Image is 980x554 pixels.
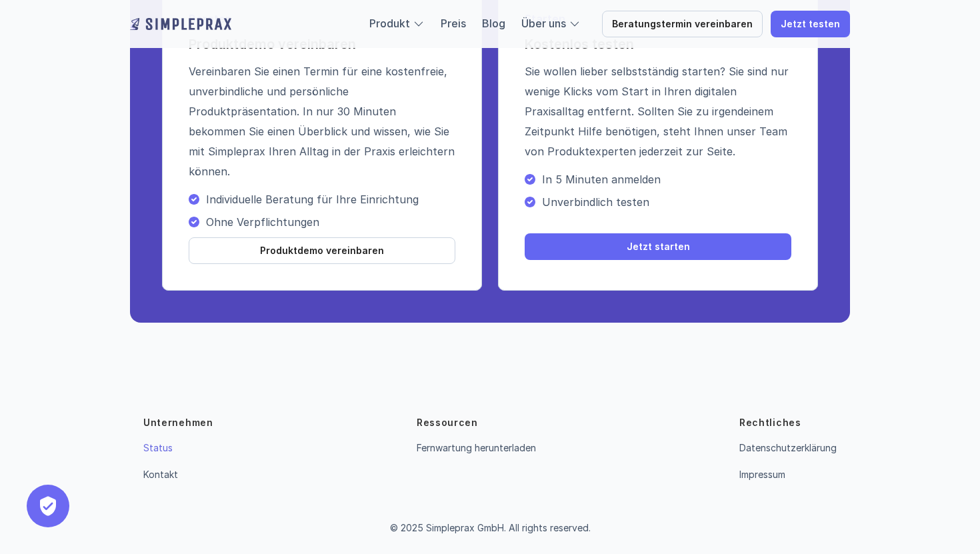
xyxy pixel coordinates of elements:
[206,215,455,229] p: Ohne Verpflichtungen
[143,416,213,429] p: Unternehmen
[417,442,536,453] a: Fernwartung herunterladen
[542,173,791,186] p: In 5 Minuten anmelden
[521,17,566,30] a: Über uns
[771,11,850,37] a: Jetzt testen
[206,193,455,206] p: Individuelle Beratung für Ihre Einrichtung
[143,442,173,453] a: Status
[390,523,591,534] p: © 2025 Simpleprax GmbH. All rights reserved.
[441,17,466,30] a: Preis
[627,241,690,253] p: Jetzt starten
[369,17,410,30] a: Produkt
[525,61,791,161] p: Sie wollen lieber selbstständig starten? Sie sind nur wenige Klicks vom Start in Ihren digitalen ...
[602,11,763,37] a: Beratungstermin vereinbaren
[739,469,785,480] a: Impressum
[781,19,840,30] p: Jetzt testen
[417,416,478,429] p: Ressourcen
[739,442,837,453] a: Datenschutzerklärung
[189,237,455,264] a: Produktdemo vereinbaren
[482,17,505,30] a: Blog
[189,61,455,181] p: Vereinbaren Sie einen Termin für eine kostenfreie, unverbindliche und persönliche Produktpräsenta...
[260,245,384,257] p: Produktdemo vereinbaren
[525,233,791,260] a: Jetzt starten
[612,19,753,30] p: Beratungstermin vereinbaren
[739,416,801,429] p: Rechtliches
[542,195,791,209] p: Unverbindlich testen
[143,469,178,480] a: Kontakt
